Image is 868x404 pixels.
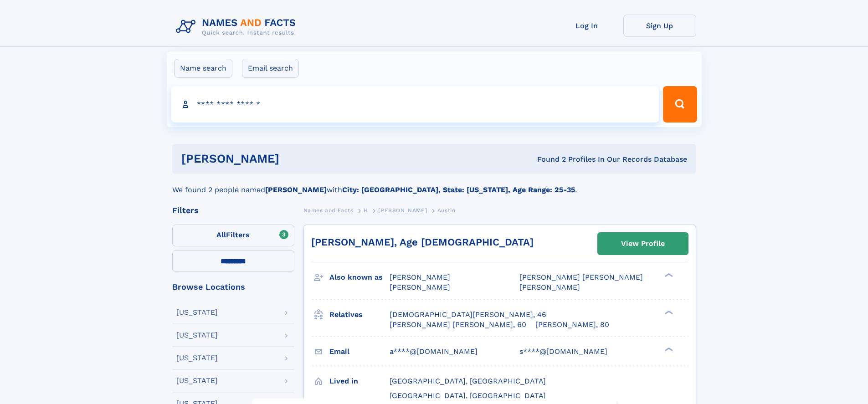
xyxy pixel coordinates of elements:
b: City: [GEOGRAPHIC_DATA], State: [US_STATE], Age Range: 25-35 [342,185,575,194]
div: We found 2 people named with . [172,174,696,195]
a: [PERSON_NAME] [378,205,427,216]
h3: Lived in [329,373,390,389]
a: Names and Facts [303,205,354,216]
span: [PERSON_NAME] [PERSON_NAME] [519,273,643,281]
div: [US_STATE] [176,309,218,316]
span: [PERSON_NAME] [378,207,427,214]
a: View Profile [598,233,688,255]
h3: Email [329,344,390,359]
button: Search Button [663,86,697,123]
span: [PERSON_NAME] [390,273,450,281]
div: [US_STATE] [176,377,218,384]
span: [GEOGRAPHIC_DATA], [GEOGRAPHIC_DATA] [390,391,546,400]
label: Email search [242,59,299,78]
div: Filters [172,206,294,215]
span: [PERSON_NAME] [519,283,580,291]
span: [PERSON_NAME] [390,283,450,291]
a: Sign Up [623,15,696,37]
label: Filters [172,225,294,246]
h3: Relatives [329,307,390,322]
div: ❯ [663,309,673,315]
a: H [364,205,368,216]
h1: [PERSON_NAME] [181,153,408,164]
span: H [364,207,368,214]
span: [GEOGRAPHIC_DATA], [GEOGRAPHIC_DATA] [390,377,546,385]
input: search input [171,86,659,123]
div: View Profile [621,233,665,254]
span: Austin [437,207,456,214]
div: [US_STATE] [176,332,218,339]
span: All [216,230,226,239]
b: [PERSON_NAME] [265,185,327,194]
a: [DEMOGRAPHIC_DATA][PERSON_NAME], 46 [390,310,546,320]
a: [PERSON_NAME], 80 [535,320,609,330]
a: [PERSON_NAME] [PERSON_NAME], 60 [390,320,526,330]
div: ❯ [663,346,673,352]
div: [US_STATE] [176,354,218,362]
a: Log In [550,15,623,37]
img: Logo Names and Facts [172,15,303,39]
h3: Also known as [329,270,390,285]
div: Found 2 Profiles In Our Records Database [408,154,687,164]
div: ❯ [663,272,673,278]
label: Name search [174,59,232,78]
a: [PERSON_NAME], Age [DEMOGRAPHIC_DATA] [311,236,534,248]
div: Browse Locations [172,283,294,291]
